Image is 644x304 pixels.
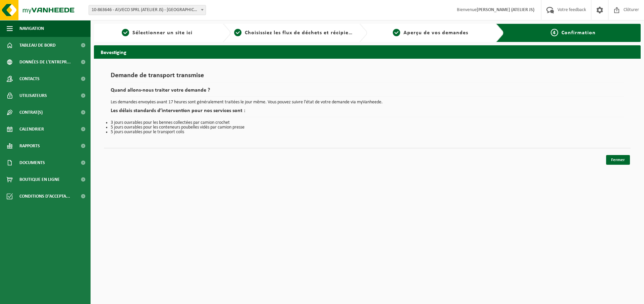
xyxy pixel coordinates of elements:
[89,5,206,15] span: 10-863646 - A\VECO SPRL (ATELIER JS) - SAINT-HUBERT
[97,29,217,37] a: 1Sélectionner un site ici
[111,72,624,83] h1: Demande de transport transmise
[245,30,357,36] span: Choisissiez les flux de déchets et récipients
[111,100,624,105] p: Les demandes envoyées avant 17 heures sont généralement traitées le jour même. Vous pouvez suivre...
[19,188,70,205] span: Conditions d'accepta...
[19,37,56,54] span: Tableau de bord
[111,88,624,97] h2: Quand allons-nous traiter votre demande ?
[393,29,400,36] span: 3
[561,30,596,36] span: Confirmation
[551,29,558,36] span: 4
[132,30,193,36] span: Sélectionner un site ici
[111,130,624,135] li: 5 jours ouvrables pour le transport colis
[477,7,534,12] strong: [PERSON_NAME] (ATELIER JS)
[371,29,491,37] a: 3Aperçu de vos demandes
[19,138,40,154] span: Rapports
[19,54,71,70] span: Données de l'entrepr...
[234,29,241,36] span: 2
[111,125,624,130] li: 5 jours ouvrables pour les conteneurs poubelles vidés par camion presse
[19,154,45,171] span: Documents
[19,70,40,87] span: Contacts
[94,45,641,58] h2: Bevestiging
[89,5,206,15] span: 10-863646 - A\VECO SPRL (ATELIER JS) - SAINT-HUBERT
[19,121,44,138] span: Calendrier
[19,87,47,104] span: Utilisateurs
[122,29,129,36] span: 1
[19,20,44,37] span: Navigation
[111,108,624,117] h2: Les délais standards d’intervention pour nos services sont :
[19,104,43,121] span: Contrat(s)
[19,171,60,188] span: Boutique en ligne
[606,155,630,165] a: Fermer
[234,29,354,37] a: 2Choisissiez les flux de déchets et récipients
[111,120,624,125] li: 3 jours ouvrables pour les bennes collectées par camion crochet
[404,30,468,36] span: Aperçu de vos demandes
